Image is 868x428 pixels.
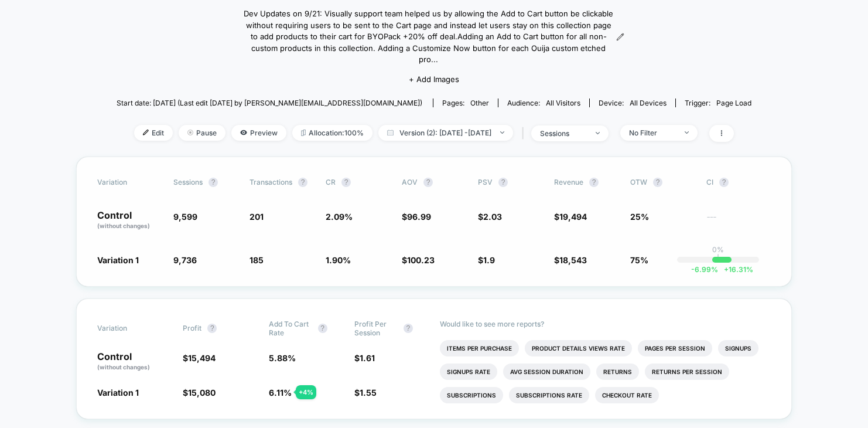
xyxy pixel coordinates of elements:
[706,213,771,230] span: ---
[478,212,502,222] span: $
[97,388,139,398] span: Variation 1
[318,324,327,333] button: ?
[97,178,162,187] span: Variation
[341,178,351,187] button: ?
[645,364,729,380] li: Returns Per Session
[478,178,493,186] span: PSV
[712,245,724,254] p: 0%
[326,178,336,186] span: CR
[653,178,662,187] button: ?
[187,130,193,135] img: end
[402,178,418,186] span: AOV
[440,364,497,380] li: Signups Rate
[183,353,216,363] span: $
[134,125,173,141] span: Edit
[630,178,695,187] span: OTW
[559,255,587,265] span: 18,543
[409,74,459,84] span: + Add Images
[354,353,375,363] span: $
[470,98,489,107] span: other
[173,212,197,222] span: 9,599
[595,387,659,403] li: Checkout Rate
[97,210,162,230] p: Control
[207,324,217,333] button: ?
[630,255,648,265] span: 75%
[269,353,296,363] span: 5.88 %
[292,125,373,141] span: Allocation: 100%
[301,130,306,136] img: rebalance
[724,265,729,274] span: +
[685,98,751,107] div: Trigger:
[354,320,398,337] span: Profit Per Session
[630,212,649,222] span: 25%
[402,255,435,265] span: $
[387,130,394,135] img: calendar
[519,125,531,142] span: |
[596,364,639,380] li: Returns
[719,178,729,187] button: ?
[423,178,433,187] button: ?
[97,222,150,229] span: (without changes)
[478,255,495,265] span: $
[97,320,162,337] span: Variation
[378,125,513,141] span: Version (2): [DATE] - [DATE]
[509,387,589,403] li: Subscriptions Rate
[360,388,377,398] span: 1.55
[589,178,599,187] button: ?
[407,212,431,222] span: 96.99
[559,212,587,222] span: 19,494
[540,129,587,138] div: sessions
[554,212,587,222] span: $
[483,255,495,265] span: 1.9
[589,98,675,107] span: Device:
[500,131,504,134] img: end
[183,324,201,332] span: Profit
[691,265,718,274] span: -6.99 %
[97,352,171,372] p: Control
[483,212,502,222] span: 2.03
[407,255,435,265] span: 100.23
[716,98,751,107] span: Page Load
[179,125,225,141] span: Pause
[117,98,422,107] span: Start date: [DATE] (Last edit [DATE] by [PERSON_NAME][EMAIL_ADDRESS][DOMAIN_NAME])
[360,353,375,363] span: 1.61
[209,178,218,187] button: ?
[97,364,150,371] span: (without changes)
[525,340,632,356] li: Product Details Views Rate
[269,388,292,398] span: 6.11 %
[440,340,519,356] li: Items Per Purchase
[250,255,264,265] span: 185
[717,254,719,263] p: |
[296,385,316,399] div: + 4 %
[546,98,580,107] span: All Visitors
[143,130,149,135] img: edit
[440,320,771,328] p: Would like to see more reports?
[442,98,489,107] div: Pages:
[638,340,712,356] li: Pages Per Session
[188,388,216,398] span: 15,080
[244,8,613,66] span: Dev Updates on 9/21: Visually support team helped us by allowing the Add to Cart button be clicka...
[440,387,503,403] li: Subscriptions
[173,178,203,186] span: Sessions
[718,265,753,274] span: 16.31 %
[507,98,580,107] div: Audience:
[326,255,351,265] span: 1.90 %
[183,388,216,398] span: $
[685,131,689,134] img: end
[402,212,431,222] span: $
[718,340,758,356] li: Signups
[298,178,307,187] button: ?
[503,364,590,380] li: Avg Session Duration
[498,178,508,187] button: ?
[250,212,264,222] span: 201
[354,388,377,398] span: $
[554,178,583,186] span: Revenue
[630,98,667,107] span: all devices
[326,212,353,222] span: 2.09 %
[706,178,771,187] span: CI
[404,324,413,333] button: ?
[250,178,292,186] span: Transactions
[188,353,216,363] span: 15,494
[173,255,197,265] span: 9,736
[629,128,676,137] div: No Filter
